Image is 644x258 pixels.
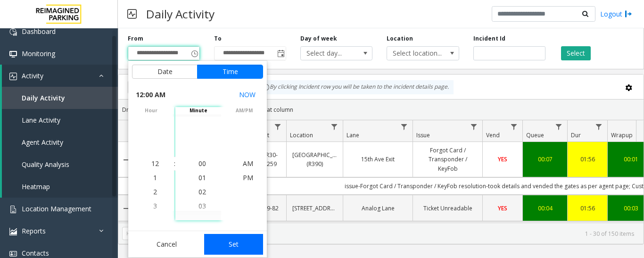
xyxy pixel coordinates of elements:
span: PM [243,173,253,182]
a: 00:04 [528,204,561,213]
a: 00:07 [528,155,561,164]
a: [GEOGRAPHIC_DATA] (R390) [292,150,337,168]
a: 01:56 [573,155,602,164]
span: Activity [22,71,43,80]
a: R30-259 [263,150,281,168]
span: Wrapup [611,131,633,139]
span: 1 [153,173,157,182]
div: Data table [118,120,644,223]
span: Toggle popup [275,47,286,60]
a: Forgot Card / Transponder / KeyFob [419,146,477,173]
h3: Daily Activity [141,2,219,25]
a: Quality Analysis [2,153,118,175]
label: Incident Id [473,34,505,43]
button: Set [204,234,264,255]
span: 12 [151,159,159,168]
a: Heatmap [2,175,118,198]
span: 3 [153,201,157,210]
span: AM/PM [221,107,267,114]
span: Heatmap [22,182,50,191]
span: Reports [22,226,46,235]
span: YES [498,155,507,163]
label: From [128,34,143,43]
label: To [214,34,222,43]
button: Cancel [132,234,201,255]
button: Time tab [197,65,263,79]
span: Vend [486,131,500,139]
img: 'icon' [9,228,17,235]
span: Agent Activity [22,138,63,147]
span: 01 [198,173,206,182]
button: Date tab [132,65,198,79]
a: Vend Filter Menu [508,120,520,133]
a: Lane Activity [2,109,118,131]
span: minute [175,107,221,114]
span: 12:00 AM [136,88,165,101]
a: Lot Filter Menu [272,120,284,133]
a: Collapse Details [118,156,133,164]
a: Analog Lane [349,204,407,213]
span: Lane Activity [22,116,60,125]
span: Monitoring [22,49,55,58]
span: 02 [198,187,206,196]
span: 2 [153,187,157,196]
button: Select now [235,86,259,103]
div: : [174,159,175,168]
kendo-pager-info: 1 - 30 of 150 items [242,230,634,238]
img: 'icon' [9,73,17,80]
div: Drag a column header and drop it here to group by that column [118,101,644,118]
label: Location [387,34,413,43]
a: Daily Activity [2,87,118,109]
span: Issue [416,131,430,139]
a: Issue Filter Menu [468,120,480,133]
span: AM [243,159,253,168]
a: YES [488,155,517,164]
span: Lane [347,131,359,139]
span: 03 [198,201,206,210]
img: 'icon' [9,28,17,36]
span: Daily Activity [22,93,65,102]
a: Lane Filter Menu [398,120,411,133]
a: Agent Activity [2,131,118,153]
span: Contacts [22,249,49,258]
a: Queue Filter Menu [553,120,565,133]
span: YES [498,204,507,212]
a: Dur Filter Menu [593,120,605,133]
a: YES [488,204,517,213]
a: Ticket Unreadable [419,204,477,213]
span: Select day... [301,47,358,60]
a: 15th Ave Exit [349,155,407,164]
img: 'icon' [9,206,17,213]
a: I9-82 [263,204,281,213]
span: Dashboard [22,27,56,36]
img: 'icon' [9,50,17,58]
span: hour [128,107,174,114]
span: Dur [571,131,581,139]
span: 00 [198,159,206,168]
img: pageIcon [127,2,137,25]
span: Location Management [22,204,91,213]
button: Select [561,46,591,60]
a: Location Filter Menu [328,120,341,133]
img: 'icon' [9,250,17,258]
span: Location [290,131,313,139]
span: Quality Analysis [22,160,69,169]
span: Queue [526,131,544,139]
img: logout [625,9,632,19]
a: 01:56 [573,204,602,213]
a: [STREET_ADDRESS] [292,204,337,213]
a: Logout [600,9,632,19]
label: Day of week [300,34,337,43]
span: Toggle popup [189,47,199,60]
span: Select location... [387,47,444,60]
a: Activity [2,65,118,87]
a: Collapse Details [118,205,133,212]
div: By clicking Incident row you will be taken to the incident details page. [257,80,454,94]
